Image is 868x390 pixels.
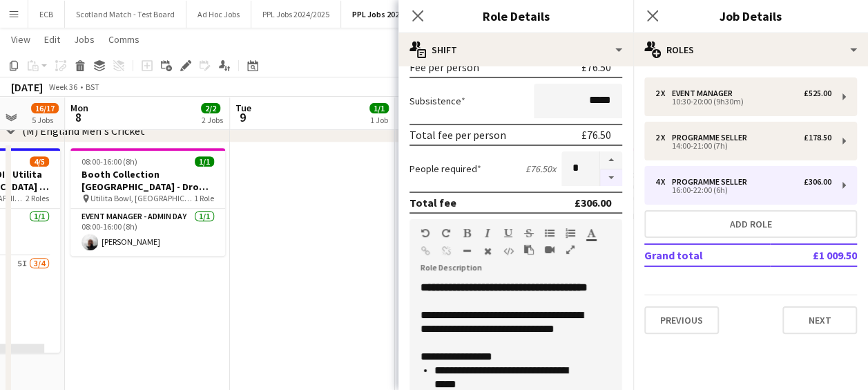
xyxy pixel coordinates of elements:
[525,162,556,175] div: £76.50 x
[782,306,857,334] button: Next
[566,244,575,255] button: Fullscreen
[398,7,633,25] h3: Role Details
[39,30,66,48] a: Edit
[74,33,95,46] span: Jobs
[11,80,43,94] div: [DATE]
[31,103,59,113] span: 16/17
[341,1,434,28] button: PPL Jobs 2025/2026
[409,196,456,210] div: Total fee
[235,102,251,114] span: Tue
[409,162,481,175] label: People required
[503,228,513,239] button: Underline
[600,169,622,187] button: Decrease
[462,245,472,257] button: Horizontal Line
[655,133,672,142] div: 2 x
[804,89,831,98] div: £525.00
[644,244,770,266] td: Grand total
[804,177,831,187] div: £306.00
[503,245,513,257] button: HTML Code
[6,30,36,48] a: View
[11,33,30,46] span: View
[421,228,430,239] button: Undo
[44,33,60,46] span: Edit
[70,148,225,256] app-job-card: 08:00-16:00 (8h)1/1Booth Collection [GEOGRAPHIC_DATA] - Drop [GEOGRAPHIC_DATA] Utilita Bowl, [GEO...
[195,156,214,167] span: 1/1
[655,98,831,105] div: 10:30-20:00 (9h30m)
[370,115,388,125] div: 1 Job
[672,133,753,142] div: Programme Seller
[672,89,738,98] div: Event Manager
[68,30,100,48] a: Jobs
[586,228,596,239] button: Text Color
[398,33,633,66] div: Shift
[369,103,389,113] span: 1/1
[70,209,225,256] app-card-role: Event Manager - Admin Day1/108:00-16:00 (8h)[PERSON_NAME]
[655,177,672,187] div: 4 x
[32,115,58,125] div: 5 Jobs
[655,89,672,98] div: 2 x
[483,245,492,257] button: Clear Formatting
[483,228,492,239] button: Italic
[804,133,831,142] div: £178.50
[600,151,622,169] button: Increase
[672,177,753,187] div: Programme Seller
[633,7,868,25] h3: Job Details
[233,109,251,125] span: 9
[409,128,506,142] div: Total fee per person
[251,1,341,28] button: PPL Jobs 2024/2025
[86,82,99,92] div: BST
[581,60,611,74] div: £76.50
[65,1,186,28] button: Scotland Match - Test Board
[655,187,831,194] div: 16:00-22:00 (6h)
[70,168,225,193] h3: Booth Collection [GEOGRAPHIC_DATA] - Drop [GEOGRAPHIC_DATA]
[441,228,451,239] button: Redo
[90,193,194,203] span: Utilita Bowl, [GEOGRAPHIC_DATA]
[22,124,145,138] div: (M) England Men's Cricket
[581,128,611,142] div: £76.50
[194,193,214,203] span: 1 Role
[201,103,220,113] span: 2/2
[68,109,88,125] span: 8
[644,306,719,334] button: Previous
[462,228,472,239] button: Bold
[566,228,575,239] button: Ordered List
[545,228,554,239] button: Unordered List
[644,210,857,238] button: Add role
[81,156,137,167] span: 08:00-16:00 (8h)
[202,115,223,125] div: 2 Jobs
[409,60,479,74] div: Fee per person
[409,95,465,107] label: Subsistence
[770,244,857,266] td: £1 009.50
[103,30,145,48] a: Comms
[70,102,88,114] span: Mon
[545,244,554,255] button: Insert video
[575,196,611,210] div: £306.00
[186,1,251,28] button: Ad Hoc Jobs
[30,156,49,167] span: 4/5
[46,82,80,92] span: Week 36
[108,33,139,46] span: Comms
[28,1,65,28] button: ECB
[26,193,49,203] span: 2 Roles
[633,33,868,66] div: Roles
[655,142,831,149] div: 14:00-21:00 (7h)
[524,228,534,239] button: Strikethrough
[524,244,534,255] button: Paste as plain text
